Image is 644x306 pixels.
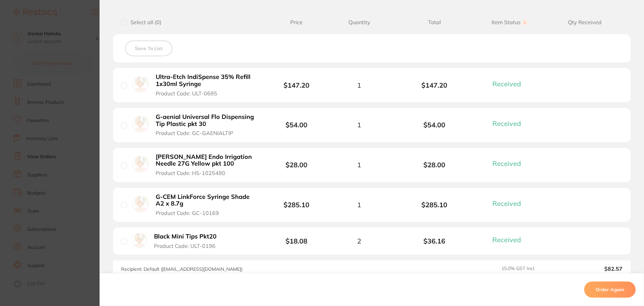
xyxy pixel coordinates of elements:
b: $147.20 [397,81,472,89]
img: G-aenial Universal Flo Dispensing Tip Plastic pkt 30 [132,116,149,132]
b: $285.10 [397,201,472,209]
img: Henry Schein Endo Irrigation Needle 27G Yellow pkt 100 [132,156,149,172]
b: [PERSON_NAME] Endo Irrigation Needle 27G Yellow pkt 100 [156,154,260,167]
b: $54.00 [397,121,472,129]
b: $285.10 [283,201,309,209]
button: Save To List [125,41,172,56]
span: Quantity [321,19,397,26]
button: Received [490,80,529,88]
button: Received [490,235,529,244]
span: 1 [357,201,361,209]
span: 1 [357,81,361,89]
button: Received [490,119,529,128]
span: Received [492,235,521,244]
span: Recipient: Default ( [EMAIL_ADDRESS][DOMAIN_NAME] ) [121,266,242,272]
span: Received [492,159,521,168]
button: Received [490,199,529,208]
span: Price [271,19,321,26]
span: Item Status [472,19,547,26]
span: Product Code: GC-GAENIALTIP [156,130,233,136]
span: Total [397,19,472,26]
b: G-CEM LinkForce Syringe Shade A2 x 8.7g [156,193,260,207]
output: $82.57 [565,266,622,272]
b: G-aenial Universal Flo Dispensing Tip Plastic pkt 30 [156,114,260,127]
span: Received [492,199,521,208]
img: G-CEM LinkForce Syringe Shade A2 x 8.7g [132,196,149,212]
button: G-aenial Universal Flo Dispensing Tip Plastic pkt 30 Product Code: GC-GAENIALTIP [154,113,262,137]
button: Order Again [584,281,636,298]
b: $147.20 [283,81,309,89]
span: Received [492,80,521,88]
b: $36.16 [397,237,472,245]
button: G-CEM LinkForce Syringe Shade A2 x 8.7g Product Code: GC-10169 [154,193,262,217]
span: 15.0 % GST Incl. [501,266,559,272]
b: $28.00 [286,161,307,169]
span: Product Code: HS-1025480 [156,170,225,176]
span: 1 [357,161,361,169]
b: Ultra-Etch IndiSpense 35% Refill 1x30ml Syringe [156,74,260,87]
button: Ultra-Etch IndiSpense 35% Refill 1x30ml Syringe Product Code: ULT-0685 [154,73,262,97]
button: Received [490,159,529,168]
img: Black Mini Tips Pkt20 [132,233,147,248]
img: Ultra-Etch IndiSpense 35% Refill 1x30ml Syringe [132,76,149,93]
b: $54.00 [286,121,307,129]
span: 1 [357,121,361,129]
b: $18.08 [286,237,307,245]
span: Product Code: GC-10169 [156,210,219,216]
b: $28.00 [397,161,472,169]
button: Black Mini Tips Pkt20 Product Code: ULT-0196 [152,233,225,249]
button: [PERSON_NAME] Endo Irrigation Needle 27G Yellow pkt 100 Product Code: HS-1025480 [154,153,262,177]
span: Select all ( 0 ) [127,19,161,26]
span: Product Code: ULT-0685 [156,90,217,96]
span: 2 [357,237,361,245]
span: Qty Received [547,19,622,26]
b: Black Mini Tips Pkt20 [154,233,217,240]
span: Product Code: ULT-0196 [154,243,216,249]
span: Received [492,119,521,128]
